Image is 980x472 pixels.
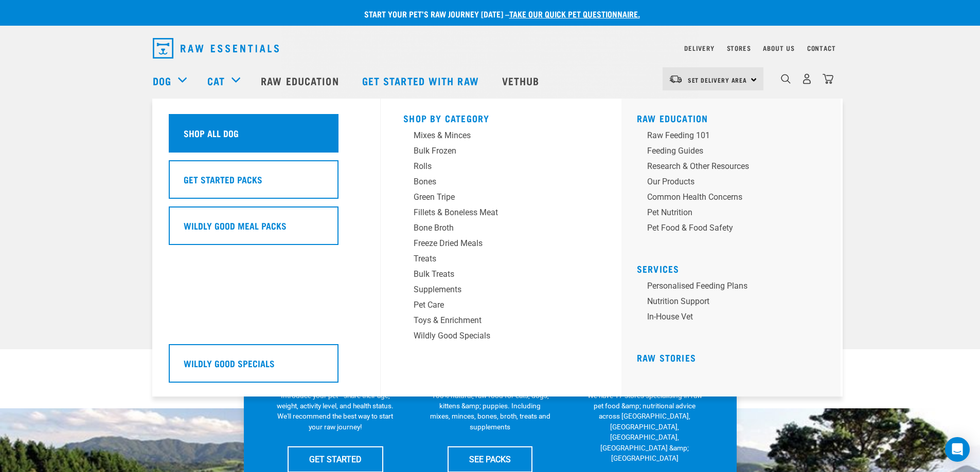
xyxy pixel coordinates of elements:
nav: dropdown navigation [145,34,836,63]
div: Bulk Treats [414,268,574,280]
div: Toys & Enrichment [414,314,574,327]
img: van-moving.png [669,74,683,84]
div: Freeze Dried Meals [414,237,574,250]
a: Get Started Packs [169,160,364,206]
div: Raw Feeding 101 [647,129,808,142]
a: Bulk Treats [403,268,599,284]
img: home-icon-1@2x.png [781,74,791,84]
a: Fillets & Boneless Meat [403,206,599,222]
a: Toys & Enrichment [403,314,599,330]
a: Nutrition Support [637,295,832,311]
a: Dog [153,73,171,88]
a: Bone Broth [403,222,599,237]
div: Treats [414,253,574,265]
a: Feeding Guides [637,145,832,160]
p: Introduce your pet—share their age, weight, activity level, and health status. We'll recommend th... [275,390,396,432]
a: Wildly Good Specials [403,330,599,345]
a: Raw Stories [637,355,696,360]
img: Raw Essentials Logo [153,38,279,59]
a: Research & Other Resources [637,160,832,176]
div: Supplements [414,284,574,296]
a: Contact [807,46,836,50]
a: GET STARTED [288,446,383,472]
div: Feeding Guides [647,145,808,157]
a: take our quick pet questionnaire. [509,11,640,16]
div: Bones [414,176,574,188]
div: Rolls [414,160,574,173]
a: In-house vet [637,311,832,326]
a: Mixes & Minces [403,129,599,145]
a: Bones [403,176,599,191]
a: Supplements [403,284,599,299]
h5: Shop By Category [403,113,599,121]
a: Delivery [684,46,714,50]
a: Treats [403,253,599,268]
div: Mixes & Minces [414,129,574,142]
h5: Wildly Good Specials [184,356,275,370]
a: Green Tripe [403,191,599,206]
a: Raw Education [251,60,351,101]
span: Set Delivery Area [688,78,747,82]
div: Fillets & Boneless Meat [414,206,574,219]
a: About Us [763,46,794,50]
a: Bulk Frozen [403,145,599,160]
a: Shop All Dog [169,114,364,160]
a: Freeze Dried Meals [403,237,599,253]
a: Wildly Good Specials [169,344,364,390]
a: Raw Feeding 101 [637,129,832,145]
a: Vethub [492,60,553,101]
img: home-icon@2x.png [823,73,833,84]
h5: Wildly Good Meal Packs [184,219,287,232]
a: Stores [727,46,751,50]
h5: Shop All Dog [184,126,239,140]
a: Get started with Raw [352,60,492,101]
h5: Get Started Packs [184,173,262,186]
h5: Services [637,263,832,272]
a: Rolls [403,160,599,176]
a: Cat [207,73,225,88]
a: Wildly Good Meal Packs [169,206,364,253]
p: 100% natural, raw food for cats, dogs, kittens &amp; puppies. Including mixes, minces, bones, bro... [430,390,550,432]
a: Personalised Feeding Plans [637,280,832,295]
a: Raw Education [637,116,708,121]
div: Wildly Good Specials [414,330,574,342]
a: Pet Food & Food Safety [637,222,832,237]
a: Our Products [637,176,832,191]
div: Bone Broth [414,222,574,234]
img: user.png [801,73,812,84]
a: SEE PACKS [448,446,532,472]
div: Research & Other Resources [647,160,808,173]
div: Open Intercom Messenger [945,437,970,462]
div: Pet Nutrition [647,206,808,219]
div: Green Tripe [414,191,574,203]
a: Pet Care [403,299,599,314]
div: Our Products [647,176,808,188]
a: Common Health Concerns [637,191,832,206]
div: Bulk Frozen [414,145,574,157]
div: Common Health Concerns [647,191,808,203]
div: Pet Food & Food Safety [647,222,808,234]
a: Pet Nutrition [637,206,832,222]
div: Pet Care [414,299,574,311]
p: We have 17 stores specialising in raw pet food &amp; nutritional advice across [GEOGRAPHIC_DATA],... [584,390,705,464]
